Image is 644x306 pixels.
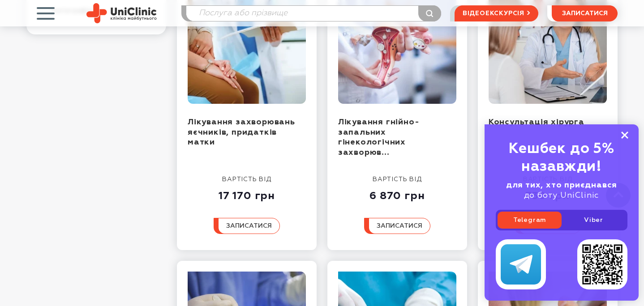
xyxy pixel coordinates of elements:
[214,218,280,234] button: записатися
[489,118,584,126] a: Консультація хірурга
[498,212,562,229] a: Telegram
[562,10,608,17] span: записатися
[506,181,617,189] b: для тих, хто приєднався
[222,176,271,183] span: вартість від
[214,184,280,203] div: 17 170 грн
[552,5,618,21] button: записатися
[364,184,430,203] div: 6 870 грн
[364,218,430,234] button: записатися
[188,118,295,146] a: Лікування захворювань яєчників, придатків матки
[496,140,627,176] div: Кешбек до 5% назавжди!
[373,176,422,183] span: вартість від
[455,5,538,21] a: відеоекскурсія
[338,118,420,157] a: Лікування гнійно-запальних гінекологічних захворюв...
[496,180,627,201] div: до боту UniClinic
[377,223,422,229] span: записатися
[463,6,524,21] span: відеоекскурсія
[86,3,157,23] img: Uniclinic
[226,223,272,229] span: записатися
[562,212,626,229] a: Viber
[186,6,441,21] input: Послуга або прізвище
